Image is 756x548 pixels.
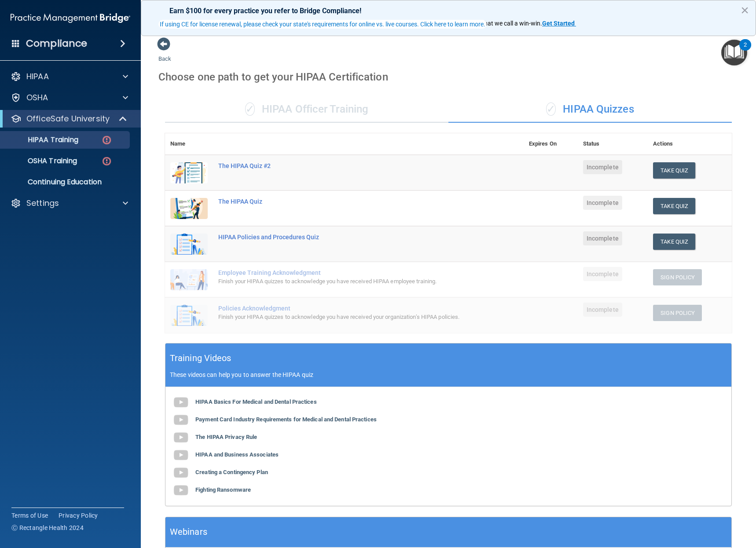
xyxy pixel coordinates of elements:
[11,113,128,124] a: OfficeSafe University
[218,198,480,205] div: The HIPAA Quiz
[26,113,110,124] p: OfficeSafe University
[578,133,648,155] th: Status
[172,394,190,411] img: gray_youtube_icon.38fcd6cc.png
[158,20,487,29] button: If using CE for license renewal, please check your state's requirements for online vs. live cours...
[11,92,128,103] a: OSHA
[6,135,78,144] p: HIPAA Training
[653,162,695,179] button: Take Quiz
[583,303,622,317] span: Incomplete
[11,9,130,27] img: PMB logo
[583,231,622,245] span: Incomplete
[172,446,190,464] img: gray_youtube_icon.38fcd6cc.png
[583,196,622,210] span: Incomplete
[648,133,732,155] th: Actions
[26,92,48,103] p: OSHA
[170,371,727,378] p: These videos can help you to answer the HIPAA quiz
[741,3,749,17] button: Close
[165,96,448,123] div: HIPAA Officer Training
[26,198,59,208] p: Settings
[195,486,251,493] b: Fighting Ransomware
[448,96,732,123] div: HIPAA Quizzes
[26,37,87,50] h4: Compliance
[172,482,190,499] img: gray_youtube_icon.38fcd6cc.png
[101,135,112,146] img: danger-circle.6113f641.png
[653,269,702,285] button: Sign Policy
[172,411,190,429] img: gray_youtube_icon.38fcd6cc.png
[653,198,695,214] button: Take Quiz
[158,64,738,90] div: Choose one path to get your HIPAA Certification
[158,45,171,62] a: Back
[172,429,190,446] img: gray_youtube_icon.38fcd6cc.png
[11,523,84,532] span: Ⓒ Rectangle Health 2024
[195,434,257,440] b: The HIPAA Privacy Rule
[218,305,480,312] div: Policies Acknowledgment
[101,156,112,167] img: danger-circle.6113f641.png
[218,162,480,169] div: The HIPAA Quiz #2
[542,20,576,27] a: Get Started
[583,267,622,281] span: Incomplete
[546,102,556,116] span: ✓
[218,269,480,276] div: Employee Training Acknowledgment
[218,234,480,241] div: HIPAA Policies and Procedures Quiz
[744,45,747,56] div: 2
[170,351,231,366] h5: Training Videos
[11,511,48,520] a: Terms of Use
[524,133,578,155] th: Expires On
[653,234,695,250] button: Take Quiz
[218,312,480,322] div: Finish your HIPAA quizzes to acknowledge you have received your organization’s HIPAA policies.
[26,71,49,82] p: HIPAA
[459,20,542,27] span: ! That's what we call a win-win.
[6,157,77,165] p: OSHA Training
[6,178,126,186] p: Continuing Education
[542,20,575,27] strong: Get Started
[195,469,268,475] b: Creating a Contingency Plan
[172,464,190,482] img: gray_youtube_icon.38fcd6cc.png
[169,7,727,15] p: Earn $100 for every practice you refer to Bridge Compliance!
[59,511,98,520] a: Privacy Policy
[195,416,377,423] b: Payment Card Industry Requirements for Medical and Dental Practices
[195,451,279,458] b: HIPAA and Business Associates
[245,102,255,116] span: ✓
[721,40,747,66] button: Open Resource Center, 2 new notifications
[583,160,622,174] span: Incomplete
[195,398,317,405] b: HIPAA Basics For Medical and Dental Practices
[160,21,485,27] div: If using CE for license renewal, please check your state's requirements for online vs. live cours...
[653,305,702,321] button: Sign Policy
[11,71,128,82] a: HIPAA
[11,198,128,208] a: Settings
[165,133,213,155] th: Name
[218,276,480,287] div: Finish your HIPAA quizzes to acknowledge you have received HIPAA employee training.
[170,524,207,540] h5: Webinars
